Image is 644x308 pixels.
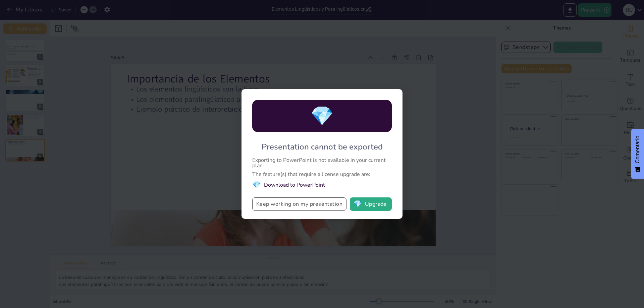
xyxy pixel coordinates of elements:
div: The feature(s) that require a license upgrade are: [252,172,392,177]
button: Keep working on my presentation [252,197,346,211]
font: Comentario [635,136,640,164]
li: Download to PowerPoint [252,180,392,189]
button: Comentarios - Mostrar encuesta [631,129,644,179]
button: diamondUpgrade [350,197,392,211]
div: Presentation cannot be exported [262,141,383,152]
div: Exporting to PowerPoint is not available in your current plan. [252,158,392,168]
span: diamond [252,180,261,189]
span: diamond [354,201,362,207]
span: diamond [310,103,334,129]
